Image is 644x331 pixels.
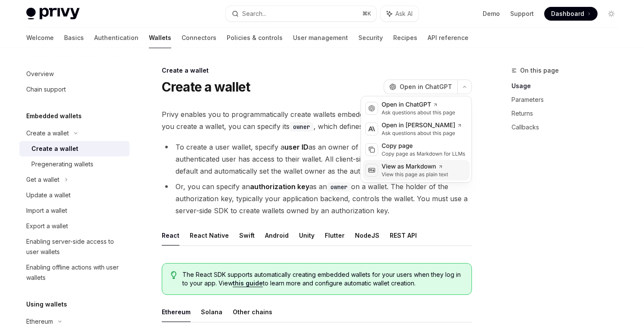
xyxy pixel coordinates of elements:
div: Chain support [26,84,66,95]
button: Android [265,225,289,245]
a: Support [510,9,534,18]
button: Search...⌘K [226,6,376,21]
span: The React SDK supports automatically creating embedded wallets for your users when they log in to... [182,270,462,288]
div: Create a wallet [162,66,472,75]
button: NodeJS [355,225,379,245]
a: Returns [512,107,625,120]
div: Create a wallet [31,144,78,154]
a: Export a wallet [19,218,129,234]
button: Ethereum [162,302,191,322]
a: Demo [483,9,500,18]
div: Copy page [382,142,465,150]
a: Usage [512,79,625,93]
a: Chain support [19,82,129,97]
button: Swift [239,225,255,245]
a: Parameters [512,93,625,107]
a: Basics [64,28,84,48]
button: REST API [390,225,417,245]
div: Create a wallet [26,128,69,138]
span: On this page [520,65,559,76]
svg: Tip [171,271,177,279]
div: Open in [PERSON_NAME] [382,121,462,130]
span: Privy enables you to programmatically create wallets embedded within your application. When you c... [162,108,472,132]
div: Ask questions about this page [382,130,462,137]
button: Other chains [233,302,272,322]
div: Ethereum [26,316,53,327]
div: Update a wallet [26,190,71,200]
a: Connectors [182,28,216,48]
li: Or, you can specify an as an on a wallet. The holder of the authorization key, typically your app... [162,181,472,217]
a: Import a wallet [19,203,129,218]
h1: Create a wallet [162,79,250,95]
a: Pregenerating wallets [19,156,129,172]
a: this guide [233,279,263,287]
code: owner [327,182,351,192]
a: Overview [19,66,129,82]
a: Wallets [149,28,171,48]
div: Export a wallet [26,221,68,231]
div: View as Markdown [382,162,448,171]
span: Open in ChatGPT [400,83,452,91]
div: Copy page as Markdown for LLMs [382,150,465,157]
a: Update a wallet [19,187,129,203]
span: Dashboard [551,9,584,18]
button: React [162,225,179,245]
h5: Embedded wallets [26,111,82,121]
a: Enabling server-side access to user wallets [19,234,129,260]
div: Search... [242,9,266,19]
button: Flutter [325,225,345,245]
button: Toggle dark mode [604,7,618,21]
a: Policies & controls [227,28,283,48]
a: Authentication [94,28,139,48]
strong: authorization key [250,182,309,191]
div: Open in ChatGPT [382,101,455,109]
button: Solana [201,302,222,322]
h5: Using wallets [26,299,67,310]
button: Ask AI [381,6,419,21]
a: API reference [428,28,468,48]
button: Open in ChatGPT [384,80,457,94]
img: light logo [26,8,80,20]
div: Ask questions about this page [382,109,455,116]
a: Enabling offline actions with user wallets [19,260,129,285]
span: Ask AI [395,9,413,18]
a: Security [358,28,383,48]
code: owner [290,122,314,132]
div: Get a wallet [26,175,59,185]
div: Overview [26,69,54,79]
a: Recipes [393,28,417,48]
a: Create a wallet [19,141,129,156]
strong: user ID [284,143,308,151]
div: Import a wallet [26,205,67,216]
a: Welcome [26,28,54,48]
li: To create a user wallet, specify a as an owner of the wallet. This ensures only the authenticated... [162,141,472,177]
a: Dashboard [544,7,598,21]
div: Enabling server-side access to user wallets [26,236,124,257]
button: Unity [299,225,314,245]
div: View this page as plain text [382,171,448,178]
button: React Native [190,225,229,245]
span: ⌘ K [362,10,371,17]
a: Callbacks [512,120,625,134]
div: Pregenerating wallets [31,159,93,169]
a: User management [293,28,348,48]
div: Enabling offline actions with user wallets [26,262,124,283]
